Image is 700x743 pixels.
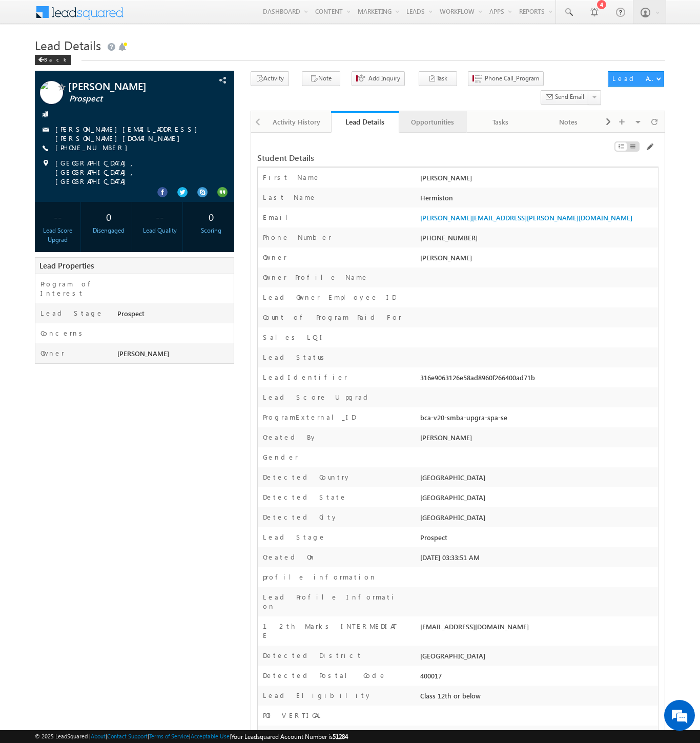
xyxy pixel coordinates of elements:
[339,117,391,127] div: Lead Details
[263,671,386,680] label: Detected Postal Code
[53,54,172,67] div: Leave a message
[612,74,656,83] div: Lead Actions
[191,207,231,226] div: 0
[251,71,289,86] button: Activity
[263,472,351,482] label: Detected Country
[39,260,94,271] span: Lead Properties
[150,316,186,329] em: Submit
[263,253,287,262] label: Owner
[257,153,521,162] div: Student Details
[263,532,326,542] label: Lead Stage
[149,733,189,739] a: Terms of Service
[352,71,405,86] button: Add Inquiry
[263,572,377,582] label: profile information
[331,111,399,133] a: Lead Details
[140,207,180,226] div: --
[418,651,658,665] div: [GEOGRAPHIC_DATA]
[263,622,402,640] label: 12th Marks INTERMEDIATE
[91,733,106,739] a: About
[418,432,658,447] div: [PERSON_NAME]
[263,313,402,322] label: Count of Program Paid For
[263,691,372,700] label: Lead Eligibility
[231,733,348,740] span: Your Leadsquared Account Number is
[263,193,317,202] label: Last Name
[418,622,658,636] div: [EMAIL_ADDRESS][DOMAIN_NAME]
[263,333,325,342] label: Sales LQI
[263,233,332,242] label: Phone Number
[418,671,658,685] div: 400017
[418,173,658,187] div: [PERSON_NAME]
[263,273,368,282] label: Owner Profile Name
[418,233,658,247] div: [PHONE_NUMBER]
[40,308,104,318] label: Lead Stage
[107,733,148,739] a: Contact Support
[35,55,71,65] div: Back
[263,213,296,222] label: Email
[40,81,63,108] img: Profile photo
[468,71,544,86] button: Phone Call_Program
[263,111,331,133] a: Activity History
[555,92,584,101] span: Send Email
[140,226,180,235] div: Lead Quality
[263,492,347,502] label: Detected State
[263,173,320,182] label: First Name
[333,733,348,740] span: 51284
[263,432,317,442] label: Created By
[35,732,348,741] span: © 2025 LeadSquared | | | | |
[263,373,347,382] label: LeadIdentifier
[407,116,458,128] div: Opportunities
[40,279,107,298] label: Program of Interest
[17,54,43,67] img: d_60004797649_company_0_60004797649
[302,71,340,86] button: Note
[541,90,589,105] button: Send Email
[420,213,632,222] a: [PERSON_NAME][EMAIL_ADDRESS][PERSON_NAME][DOMAIN_NAME]
[485,74,539,83] span: Phone Call_Program
[263,293,396,302] label: Lead Owner Employee ID
[263,651,362,660] label: Detected District
[418,492,658,507] div: [GEOGRAPHIC_DATA]
[399,111,467,133] a: Opportunities
[55,125,202,142] a: [PERSON_NAME][EMAIL_ADDRESS][PERSON_NAME][DOMAIN_NAME]
[263,452,298,462] label: Gender
[40,348,65,358] label: Owner
[368,74,400,83] span: Add Inquiry
[263,353,328,362] label: Lead Status
[263,552,316,562] label: Created On
[263,711,323,720] label: POI VERTICAL
[418,412,658,427] div: bca-v20-smba-upgra-spa-se
[263,412,356,422] label: ProgramExternal_ID
[475,116,525,128] div: Tasks
[418,512,658,527] div: [GEOGRAPHIC_DATA]
[418,193,658,207] div: Hermiston
[89,226,129,235] div: Disengaged
[55,143,133,153] span: [PHONE_NUMBER]
[168,5,193,30] div: Minimize live chat window
[418,691,658,705] div: Class 12th or below
[418,532,658,547] div: Prospect
[191,226,231,235] div: Scoring
[263,393,372,402] label: Lead Score Upgrad
[37,207,78,226] div: --
[13,95,187,307] textarea: Type your message and click 'Submit'
[418,472,658,487] div: [GEOGRAPHIC_DATA]
[40,328,86,338] label: Concerns
[35,54,76,63] a: Back
[69,94,192,104] span: Prospect
[117,349,169,358] span: [PERSON_NAME]
[68,81,191,91] span: [PERSON_NAME]
[89,207,129,226] div: 0
[534,111,602,133] a: Notes
[55,158,216,186] span: [GEOGRAPHIC_DATA], [GEOGRAPHIC_DATA], [GEOGRAPHIC_DATA]
[263,512,338,522] label: Detected City
[608,71,664,87] button: Lead Actions
[419,71,457,86] button: Task
[35,37,101,53] span: Lead Details
[191,733,230,739] a: Acceptable Use
[543,116,593,128] div: Notes
[467,111,534,133] a: Tasks
[418,552,658,567] div: [DATE] 03:33:51 AM
[420,253,472,262] span: [PERSON_NAME]
[263,592,402,611] label: Lead Profile Information
[272,116,322,128] div: Activity History
[418,373,658,387] div: 316e9063126e58ad8960f266400ad71b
